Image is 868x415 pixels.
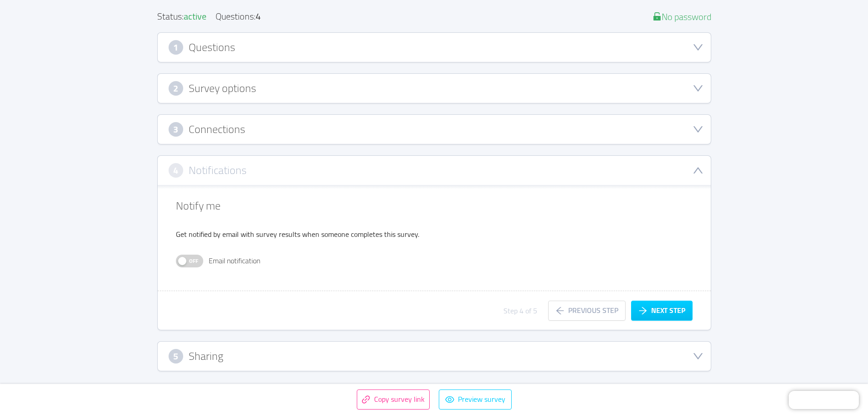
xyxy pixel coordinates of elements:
div: 4 [256,8,261,25]
button: icon: linkCopy survey link [357,389,430,410]
h3: Connections [189,124,245,134]
h3: Survey options [189,83,256,93]
button: icon: arrow-rightNext step [631,301,693,321]
p: Get notified by email with survey results when someone completes this survey. [176,229,478,240]
h3: Questions [189,42,235,52]
h3: Notifications [189,165,247,175]
span: Email notification [209,254,260,267]
button: icon: arrow-leftPrevious step [548,301,626,321]
i: icon: down [693,165,704,176]
span: 4 [173,165,178,175]
div: Status: [157,12,206,21]
i: icon: down [693,351,704,362]
span: 3 [173,124,178,134]
span: 1 [173,42,178,52]
i: icon: down [693,42,704,53]
i: icon: unlock [652,12,662,21]
i: icon: down [693,124,704,135]
button: icon: eyePreview survey [439,389,512,410]
span: 5 [173,351,178,361]
span: Off [187,255,200,267]
div: No password [652,12,711,21]
i: icon: down [693,83,704,94]
h3: Notify me [176,198,693,214]
iframe: Chatra live chat [789,391,859,409]
div: Step 4 of 5 [503,305,537,316]
span: active [184,8,206,25]
span: 2 [173,83,178,93]
h3: Sharing [189,351,223,361]
div: Questions: [216,12,261,21]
